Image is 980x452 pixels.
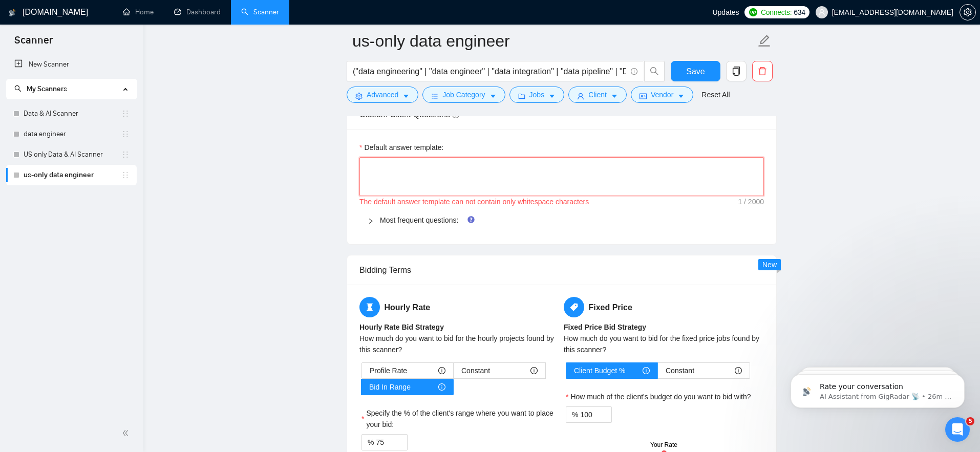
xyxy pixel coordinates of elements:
span: Vendor [651,89,673,100]
div: Bidding Terms [359,255,764,285]
button: delete [752,61,773,81]
span: Client Budget % [574,363,625,378]
span: 5 [966,417,974,425]
span: Job Category [442,89,485,100]
span: Scanner [6,33,61,54]
a: dashboardDashboard [174,8,221,16]
div: How much do you want to bid for the fixed price jobs found by this scanner? [564,333,764,355]
span: info-circle [735,367,742,374]
a: setting [960,8,976,16]
span: info-circle [438,367,445,374]
span: Client [588,89,607,100]
span: hourglass [359,297,380,317]
span: user [818,9,825,16]
span: Jobs [529,89,545,100]
span: right [368,218,374,224]
a: us-only data engineer [24,165,121,185]
span: caret-down [489,92,497,100]
span: info-circle [643,367,650,374]
span: Save [686,65,705,78]
span: setting [960,8,975,16]
h5: Hourly Rate [359,297,560,317]
button: idcardVendorcaret-down [631,87,693,103]
button: folderJobscaret-down [509,87,565,103]
li: Data & AI Scanner [6,103,137,124]
span: Updates [712,8,739,16]
span: Connects: [761,7,792,18]
span: info-circle [631,68,637,75]
span: holder [121,171,130,179]
span: setting [355,92,363,100]
span: My Scanners [14,84,67,93]
span: search [645,67,664,76]
a: Data & AI Scanner [24,103,121,124]
span: edit [758,34,771,48]
button: settingAdvancedcaret-down [347,87,418,103]
a: searchScanner [241,8,279,16]
span: holder [121,130,130,138]
span: caret-down [611,92,618,100]
span: holder [121,110,130,118]
a: Reset All [701,89,730,100]
button: userClientcaret-down [568,87,627,103]
input: How much of the client's budget do you want to bid with? [580,407,611,422]
span: 634 [794,7,805,18]
button: search [644,61,665,81]
span: folder [518,92,525,100]
span: copy [727,67,746,76]
a: New Scanner [14,54,129,75]
label: How much of the client's budget do you want to bid with? [566,391,751,402]
span: caret-down [677,92,685,100]
a: data engineer [24,124,121,144]
button: Save [671,61,720,81]
span: info-circle [530,367,538,374]
span: user [577,92,584,100]
a: homeHome [123,8,154,16]
span: double-left [122,428,132,438]
li: US only Data & AI Scanner [6,144,137,165]
span: caret-down [402,92,410,100]
label: Specify the % of the client's range where you want to place your bid: [361,407,558,430]
b: Fixed Price Bid Strategy [564,323,646,331]
span: Profile Rate [370,363,407,378]
label: Default answer template: [359,142,443,153]
input: Specify the % of the client's range where you want to place your bid: [376,435,407,450]
span: info-circle [438,383,445,391]
span: tag [564,297,584,317]
li: data engineer [6,124,137,144]
span: caret-down [548,92,556,100]
span: My Scanners [27,84,67,93]
b: Hourly Rate Bid Strategy [359,323,444,331]
iframe: Intercom notifications message [775,353,980,424]
li: New Scanner [6,54,137,75]
button: barsJob Categorycaret-down [422,87,505,103]
h5: Fixed Price [564,297,764,317]
button: setting [960,4,976,20]
span: holder [121,150,130,159]
iframe: Intercom live chat [945,417,970,442]
a: US only Data & AI Scanner [24,144,121,165]
img: logo [9,5,16,21]
input: Search Freelance Jobs... [353,65,626,78]
textarea: Default answer template: [359,157,764,196]
span: Bid In Range [369,379,411,395]
input: Scanner name... [352,28,756,54]
span: New [762,261,777,269]
span: delete [753,67,772,76]
div: The default answer template can not contain only whitespace characters [359,196,764,207]
span: Advanced [367,89,398,100]
li: us-only data engineer [6,165,137,185]
span: search [14,85,22,92]
span: idcard [640,92,647,100]
span: Constant [461,363,490,378]
div: Most frequent questions: [359,208,764,232]
div: How much do you want to bid for the hourly projects found by this scanner? [359,333,560,355]
a: Most frequent questions: [380,216,458,224]
button: copy [726,61,747,81]
span: bars [431,92,438,100]
div: Your Rate [650,440,677,450]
